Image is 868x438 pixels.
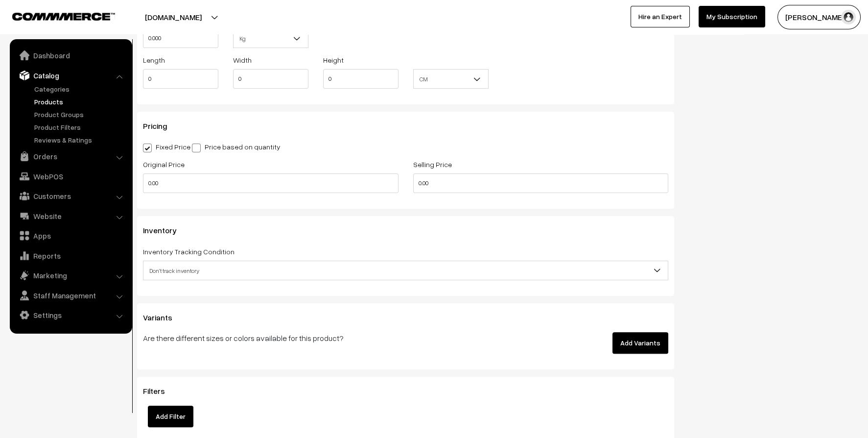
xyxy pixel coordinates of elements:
[612,332,668,354] button: Add Variants
[32,84,129,94] a: Categories
[233,55,252,65] label: Width
[143,159,185,170] label: Original Price
[12,267,129,284] a: Marketing
[234,30,308,47] span: Kg
[143,225,188,235] span: Inventory
[12,227,129,244] a: Apps
[32,97,129,107] a: Products
[192,142,281,152] label: Price based on quantity
[413,173,669,193] input: Selling Price
[323,55,344,65] label: Height
[414,71,488,88] span: CM
[699,6,765,27] a: My Subscription
[32,122,129,132] a: Product Filters
[143,262,668,279] span: Don't track inventory
[111,5,236,29] button: [DOMAIN_NAME]
[143,246,235,257] label: Inventory Tracking Condition
[12,47,129,64] a: Dashboard
[12,207,129,225] a: Website
[413,159,452,170] label: Selling Price
[143,142,190,152] label: Fixed Price
[143,55,165,65] label: Length
[413,69,489,89] span: CM
[12,168,129,185] a: WebPOS
[143,261,668,280] span: Don't track inventory
[148,406,193,427] button: Add Filter
[143,121,179,131] span: Pricing
[777,5,861,29] button: [PERSON_NAME]…
[12,13,115,20] img: COMMMERCE
[233,28,308,48] span: Kg
[143,173,399,193] input: Original Price
[143,28,218,48] input: Weight
[12,67,129,84] a: Catalog
[143,386,177,396] span: Filters
[12,187,129,205] a: Customers
[12,247,129,265] a: Reports
[12,287,129,304] a: Staff Management
[631,6,690,27] a: Hire an Expert
[12,306,129,324] a: Settings
[143,332,489,344] p: Are there different sizes or colors available for this product?
[12,10,98,22] a: COMMMERCE
[841,10,856,24] img: user
[143,313,184,322] span: Variants
[32,135,129,145] a: Reviews & Ratings
[12,147,129,165] a: Orders
[32,109,129,120] a: Product Groups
